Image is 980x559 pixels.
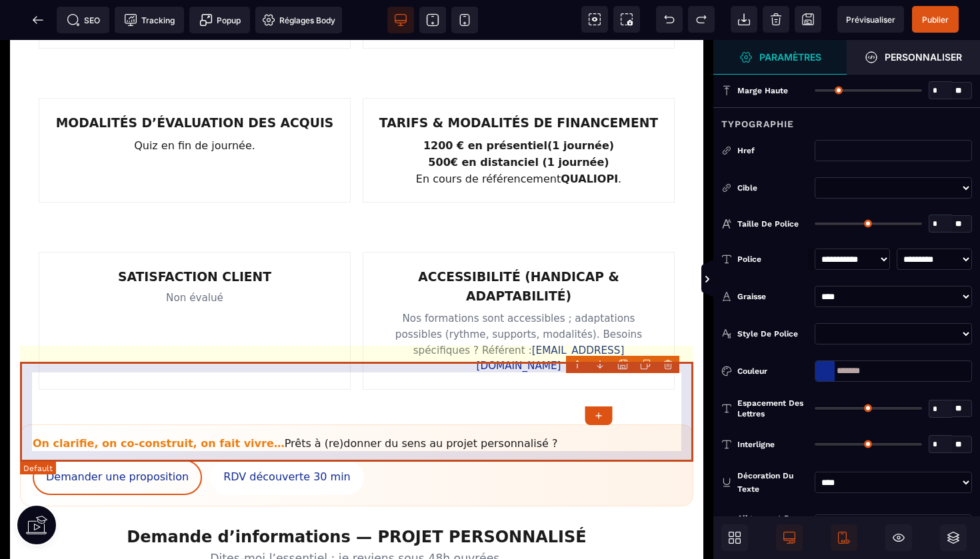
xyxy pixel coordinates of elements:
span: Capture d'écran [613,6,640,33]
h3: MODALITÉS D’ÉVALUATION DES ACQUIS [54,73,335,93]
span: Rétablir [688,6,715,33]
strong: QUALIOPI [561,133,618,145]
section: Appel à l'action [20,384,693,467]
p: Quiz en fin de journée. [54,98,335,115]
span: Créer une alerte modale [189,7,250,33]
span: Masquer le bloc [885,524,912,551]
section: Évaluation et financement [20,27,693,181]
div: Cible [721,181,808,195]
span: Ouvrir le gestionnaire de styles [713,40,847,75]
span: Ouvrir les calques [940,524,967,551]
p: Non évalué [54,252,335,264]
a: RDV découverte 30 min [210,420,364,455]
h2: Demande d’informations — PROJET PERSONNALISÉ [39,485,675,510]
span: Enregistrer le contenu [912,6,959,33]
p: Nos formations sont accessibles ; adaptations possibles (rythme, supports, modalités). Besoins sp... [378,271,659,334]
span: Ouvrir les blocs [721,524,748,551]
span: Espacement des lettres [737,398,808,419]
span: Afficher les vues [713,260,727,300]
span: Enregistrer [795,6,821,33]
strong: On clarifie, on co-construit, on fait vivre… [33,397,285,410]
span: 1200 € en présentiel [423,99,547,112]
span: Ouvrir le gestionnaire de styles [847,40,980,75]
div: Typographie [713,107,980,132]
div: Style de police [737,327,808,340]
a: [EMAIL_ADDRESS][DOMAIN_NAME] [477,304,625,332]
span: Taille de police [737,219,799,229]
div: Graisse [737,290,808,303]
span: Nettoyage [763,6,789,33]
span: Retour [25,7,51,33]
span: Voir bureau [387,7,414,33]
span: Aperçu [837,6,904,33]
div: Href [721,144,808,157]
strong: Personnaliser [885,52,962,62]
b: (1 journée) 500€ en distanciel (1 journée) [423,99,614,129]
span: Importer [731,6,757,33]
span: Voir mobile [451,7,478,33]
span: Voir tablette [419,7,446,33]
span: Marge haute [737,85,788,96]
div: Prêts à (re)donner du sens au projet personnalisé ? [33,396,557,412]
div: Couleur [737,364,808,378]
section: Qualité et accessibilité [20,181,693,368]
span: Code de suivi [115,7,184,33]
span: Réglages Body [262,13,335,27]
h3: SATISFACTION CLIENT [54,227,335,247]
p: En cours de référencement . [378,131,659,148]
h3: ACCESSIBILITÉ (HANDICAP & ADAPTABILITÉ) [378,227,659,266]
h3: TARIFS & MODALITÉS DE FINANCEMENT [378,73,659,93]
span: Défaire [656,6,683,33]
span: Afficher le mobile [831,524,857,551]
span: SEO [67,13,100,27]
span: Voir les composants [581,6,608,33]
span: Publier [922,15,949,25]
span: Afficher le desktop [776,524,803,551]
span: Interligne [737,439,775,450]
span: Popup [199,13,241,27]
div: Décoration du texte [737,469,808,496]
span: Prévisualiser [846,15,895,25]
span: Métadata SEO [57,7,109,33]
div: Police [737,253,808,266]
p: Dites-moi l’essentiel ; je reviens sous 48h ouvrées. [39,510,675,528]
a: Demander une proposition [33,420,202,455]
span: Favicon [255,7,342,33]
strong: Paramètres [759,52,821,62]
span: Tracking [124,13,175,27]
p: Alignement du texte [721,512,808,538]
